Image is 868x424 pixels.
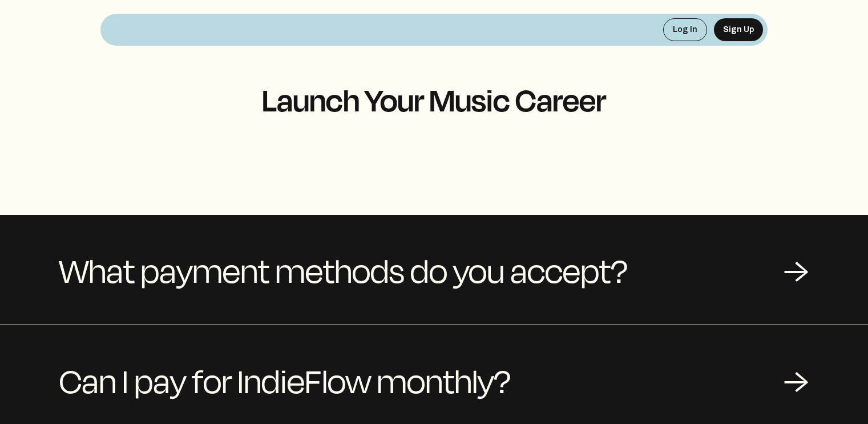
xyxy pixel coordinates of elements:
[100,82,768,117] h1: Launch Your Music Career
[663,18,707,41] button: Log In
[784,253,809,287] div: →
[714,18,763,41] button: Sign Up
[784,363,809,397] div: →
[59,353,511,407] span: Can I pay for IndieFlow monthly?
[59,242,628,297] span: What payment methods do you accept?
